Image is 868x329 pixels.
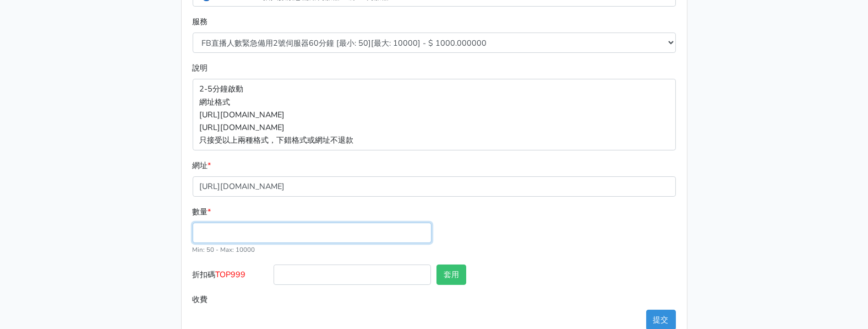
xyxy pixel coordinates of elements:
[436,265,466,285] button: 套用
[190,289,271,310] label: 收費
[190,265,271,289] label: 折扣碼
[193,79,676,150] p: 2-5分鐘啟動 網址格式 [URL][DOMAIN_NAME] [URL][DOMAIN_NAME] 只接受以上兩種格式，下錯格式或網址不退款
[193,245,255,254] small: Min: 50 - Max: 10000
[193,159,211,172] label: 網址
[193,206,211,218] label: 數量
[193,176,676,197] input: 格式為https://www.facebook.com/topfblive/videos/123456789/
[193,15,208,28] label: 服務
[216,269,246,280] span: TOP999
[193,62,208,74] label: 說明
